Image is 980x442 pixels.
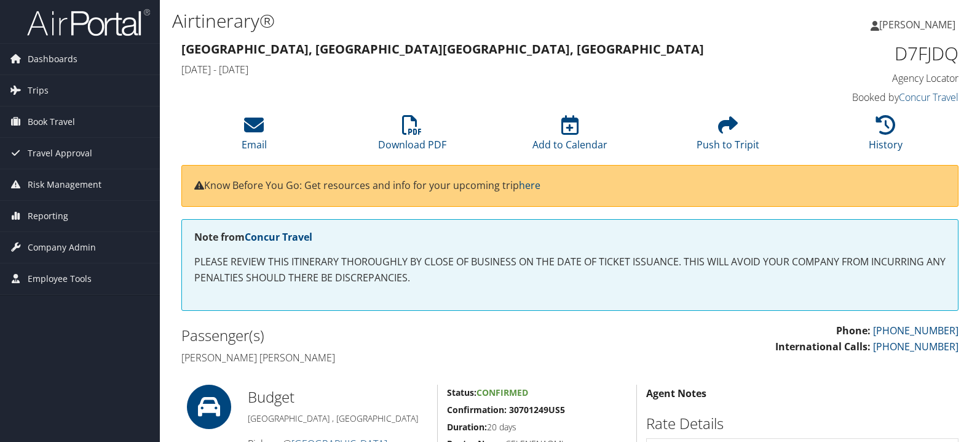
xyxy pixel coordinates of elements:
a: [PERSON_NAME] [871,6,968,43]
strong: Confirmation: 30701249US5 [447,404,565,416]
a: Download PDF [378,122,446,151]
a: History [869,122,903,151]
span: Employee Tools [28,263,92,294]
a: Email [242,122,267,151]
strong: [GEOGRAPHIC_DATA], [GEOGRAPHIC_DATA] [GEOGRAPHIC_DATA], [GEOGRAPHIC_DATA] [181,41,704,57]
h2: Rate Details [646,413,958,434]
strong: Status: [447,387,476,398]
strong: Note from [194,230,312,244]
span: Dashboards [28,44,77,74]
h4: [DATE] - [DATE] [181,63,760,76]
span: Company Admin [28,232,96,263]
a: Concur Travel [899,90,958,104]
h1: Airtinerary® [172,8,703,34]
h1: D7FJDQ [778,41,959,66]
a: Concur Travel [245,230,312,244]
span: [PERSON_NAME] [879,18,955,31]
strong: Phone: [836,324,871,337]
p: PLEASE REVIEW THIS ITINERARY THOROUGHLY BY CLOSE OF BUSINESS ON THE DATE OF TICKET ISSUANCE. THIS... [194,254,946,286]
span: Trips [28,75,49,106]
h4: [PERSON_NAME] [PERSON_NAME] [181,351,561,364]
a: here [519,179,540,192]
a: Push to Tripit [697,122,759,151]
span: Book Travel [28,106,75,137]
span: Risk Management [28,169,101,200]
span: Reporting [28,201,68,231]
span: Confirmed [476,387,528,398]
h2: Budget [248,387,429,408]
h5: [GEOGRAPHIC_DATA] , [GEOGRAPHIC_DATA] [248,412,429,425]
a: [PHONE_NUMBER] [873,324,958,337]
h4: Agency Locator [778,71,959,85]
a: Add to Calendar [532,122,607,151]
strong: Agent Notes [646,387,706,400]
a: [PHONE_NUMBER] [873,340,958,353]
p: Know Before You Go: Get resources and info for your upcoming trip [194,178,946,194]
h4: Booked by [778,90,959,104]
img: airportal-logo.png [27,8,150,37]
strong: International Calls: [775,340,871,353]
strong: Duration: [447,421,487,433]
h2: Passenger(s) [181,325,561,346]
h5: 20 days [447,421,627,433]
span: Travel Approval [28,138,92,169]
